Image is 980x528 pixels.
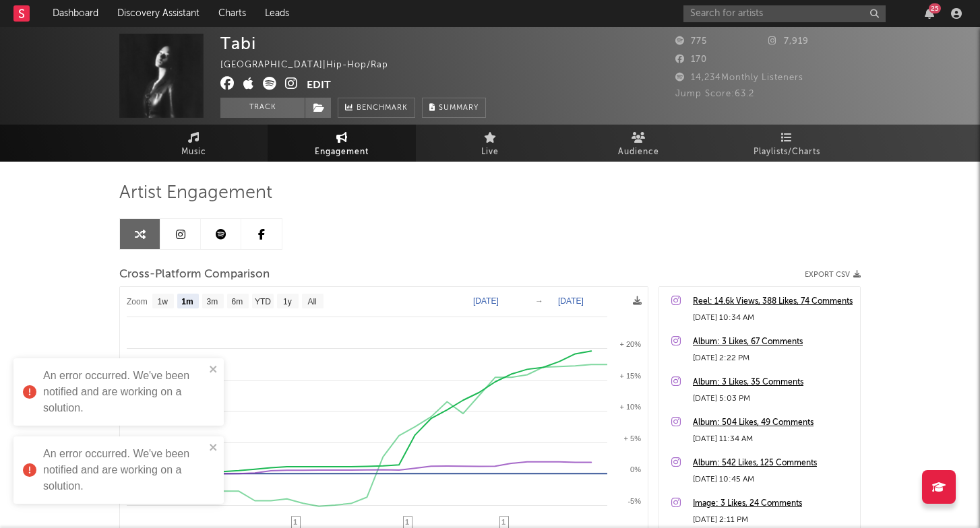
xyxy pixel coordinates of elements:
[675,90,754,98] span: Jump Score: 63.2
[283,297,292,306] text: 1y
[119,267,270,283] span: Cross-Platform Comparison
[693,310,853,326] div: [DATE] 10:34 AM
[220,34,256,53] div: Tabi
[618,144,659,160] span: Audience
[754,144,820,160] span: Playlists/Charts
[693,415,853,431] a: Album: 504 Likes, 49 Comments
[627,497,641,505] text: -5%
[929,3,941,13] div: 25
[501,518,506,526] span: 1
[675,37,707,46] span: 775
[119,185,272,201] span: Artist Engagement
[620,340,642,348] text: + 20%
[535,296,543,306] text: →
[630,465,641,473] text: 0%
[220,98,305,118] button: Track
[338,98,415,118] a: Benchmark
[805,271,861,279] button: Export CSV
[268,125,416,162] a: Engagement
[181,144,206,160] span: Music
[712,125,861,162] a: Playlists/Charts
[768,37,809,46] span: 7,919
[315,144,369,160] span: Engagement
[693,294,853,310] a: Reel: 14.6k Views, 388 Likes, 74 Comments
[624,434,642,442] text: + 5%
[43,446,205,494] div: An error occurred. We've been notified and are working on a solution.
[209,364,218,376] button: close
[439,104,479,112] span: Summary
[683,5,886,22] input: Search for artists
[620,372,642,380] text: + 15%
[693,334,853,350] a: Album: 3 Likes, 67 Comments
[127,297,148,306] text: Zoom
[925,8,934,19] button: 25
[693,512,853,528] div: [DATE] 2:11 PM
[43,368,205,416] div: An error occurred. We've been notified and are working on a solution.
[564,125,712,162] a: Audience
[693,374,853,391] a: Album: 3 Likes, 35 Comments
[293,518,297,526] span: 1
[119,125,268,162] a: Music
[481,144,499,160] span: Live
[422,98,486,118] button: Summary
[357,100,408,117] span: Benchmark
[232,297,243,306] text: 6m
[307,77,331,94] button: Edit
[693,496,853,512] a: Image: 3 Likes, 24 Comments
[416,125,564,162] a: Live
[158,297,169,306] text: 1w
[558,296,584,306] text: [DATE]
[181,297,193,306] text: 1m
[307,297,316,306] text: All
[693,350,853,366] div: [DATE] 2:22 PM
[693,431,853,447] div: [DATE] 11:34 AM
[209,442,218,455] button: close
[693,455,853,471] a: Album: 542 Likes, 125 Comments
[255,297,271,306] text: YTD
[405,518,409,526] span: 1
[675,55,707,64] span: 170
[473,296,499,306] text: [DATE]
[693,391,853,407] div: [DATE] 5:03 PM
[220,57,404,73] div: [GEOGRAPHIC_DATA] | Hip-Hop/Rap
[207,297,218,306] text: 3m
[620,403,642,411] text: + 10%
[675,73,803,82] span: 14,234 Monthly Listeners
[693,471,853,488] div: [DATE] 10:45 AM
